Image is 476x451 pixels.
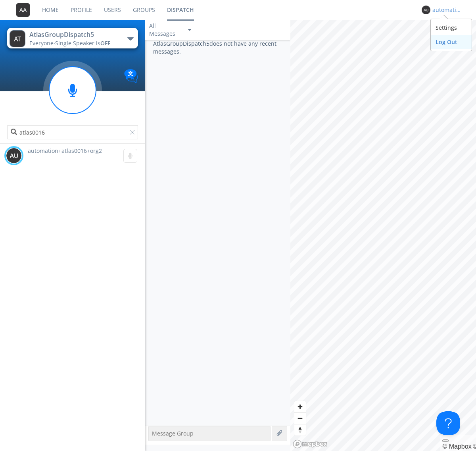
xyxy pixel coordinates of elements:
[294,424,306,436] button: Reset bearing to north
[28,147,102,154] span: automation+atlas0016+org2
[442,439,449,442] button: Toggle attribution
[149,22,181,38] div: All Messages
[100,39,110,47] span: OFF
[188,29,191,31] img: caret-down-sm.svg
[7,125,138,139] input: Search users
[124,69,138,83] img: Translation enabled
[29,39,119,47] div: Everyone ·
[29,30,119,39] div: AtlasGroupDispatch5
[422,6,430,14] img: 373638.png
[293,439,328,449] a: Mapbox logo
[294,401,306,412] button: Zoom in
[55,39,110,47] span: Single Speaker is
[6,148,22,164] img: 373638.png
[431,21,472,35] div: Settings
[294,424,306,436] span: Reset bearing to north
[145,40,290,426] div: AtlasGroupDispatch5 does not have any recent messages.
[10,30,25,47] img: 373638.png
[442,443,471,450] a: Mapbox
[432,6,462,14] div: automation+atlas0014+org2
[7,28,138,48] button: AtlasGroupDispatch5Everyone·Single Speaker isOFF
[294,412,306,424] button: Zoom out
[16,3,30,17] img: 373638.png
[431,35,472,49] div: Log Out
[436,411,460,435] iframe: Toggle Customer Support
